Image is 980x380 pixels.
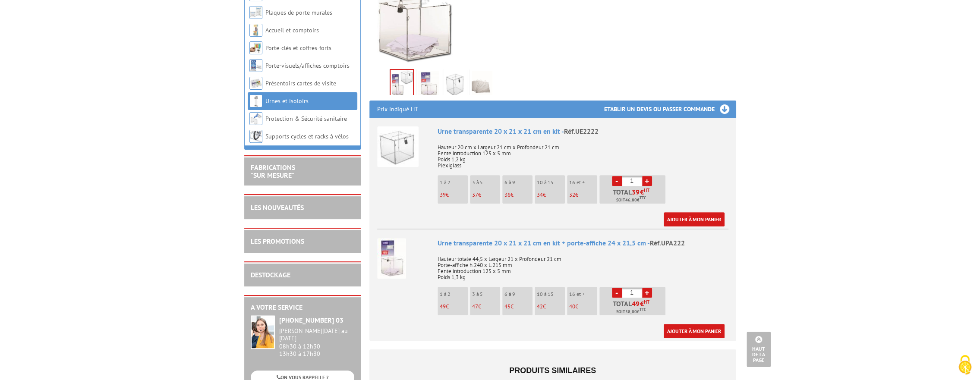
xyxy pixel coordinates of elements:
[377,238,406,279] img: Urne transparente 20 x 21 x 21 cm en kit + porte-affiche 24 x 21,5 cm
[438,250,728,280] p: Hauteur totale 44,5 x Largeur 21 x Profondeur 21 cm Porte-affiche h.240 x L.215 mm Fente introduc...
[569,291,597,297] p: 16 et +
[249,6,262,19] img: Plaques de porte murales
[537,304,565,310] p: €
[265,97,309,105] a: Urnes et isoloirs
[438,126,728,136] div: Urne transparente 20 x 21 x 21 cm en kit -
[504,291,533,297] p: 6 à 9
[642,176,652,186] a: +
[279,316,343,324] strong: [PHONE_NUMBER] 03
[279,327,354,357] div: 08h30 à 12h30 13h30 à 17h30
[602,188,665,204] p: Total
[249,24,262,37] img: Accueil et comptoirs
[472,71,492,97] img: ue2222_-_detail_a_plat_.jpg
[249,130,262,143] img: Supports cycles et racks à vélos
[249,77,262,90] img: Présentoirs cartes de visite
[569,191,575,198] span: 32
[377,126,419,167] img: Urne transparente 20 x 21 x 21 cm en kit
[632,188,640,195] span: 39
[612,288,622,298] a: -
[602,300,665,315] p: Total
[504,304,533,310] p: €
[440,191,446,198] span: 39
[377,100,418,118] p: Prix indiqué HT
[251,237,304,245] a: LES PROMOTIONS
[265,9,332,16] a: Plaques de porte murales
[650,239,685,247] span: Réf.UPA222
[440,303,446,310] span: 49
[640,188,644,195] span: €
[249,94,262,107] img: Urnes et isoloirs
[509,366,596,375] span: Produits similaires
[472,192,500,198] p: €
[265,115,347,122] a: Protection & Sécurité sanitaire
[504,303,510,310] span: 45
[625,197,637,204] span: 46,80
[418,71,439,97] img: upa222_avec_porte_affiche_drapeau_francais.jpg
[625,308,637,315] span: 58,80
[391,70,413,97] img: urne_ue2222_et_upa222.jpg
[612,176,622,186] a: -
[265,79,336,87] a: Présentoirs cartes de visite
[644,299,649,305] sup: HT
[569,304,597,310] p: €
[504,192,533,198] p: €
[537,191,543,198] span: 34
[445,71,466,97] img: ue2222.jpg
[640,307,646,312] sup: TTC
[564,127,599,135] span: Réf.UE2222
[251,270,290,279] a: DESTOCKAGE
[569,179,597,185] p: 16 et +
[249,41,262,54] img: Porte-clés et coffres-forts
[472,179,500,185] p: 3 à 5
[642,288,652,298] a: +
[537,303,543,310] span: 42
[504,191,510,198] span: 36
[664,324,725,338] a: Ajouter à mon panier
[251,315,275,349] img: widget-service.jpg
[569,192,597,198] p: €
[251,304,354,311] h2: A votre service
[440,291,468,297] p: 1 à 2
[249,59,262,72] img: Porte-visuels/affiches comptoirs
[251,203,304,212] a: LES NOUVEAUTÉS
[537,179,565,185] p: 10 à 15
[265,44,331,52] a: Porte-clés et coffres-forts
[265,26,319,34] a: Accueil et comptoirs
[604,100,736,118] h3: Etablir un devis ou passer commande
[644,187,649,193] sup: HT
[440,179,468,185] p: 1 à 2
[472,291,500,297] p: 3 à 5
[569,303,575,310] span: 40
[265,62,350,69] a: Porte-visuels/affiches comptoirs
[438,238,728,248] div: Urne transparente 20 x 21 x 21 cm en kit + porte-affiche 24 x 21,5 cm -
[640,300,644,307] span: €
[950,351,980,380] button: Cookies (fenêtre modale)
[537,291,565,297] p: 10 à 15
[438,138,728,169] p: Hauteur 20 cm x Largeur 21 cm x Profondeur 21 cm Fente introduction 125 x 5 mm Poids 1,2 kg Plexi...
[537,192,565,198] p: €
[747,332,771,367] a: Haut de la page
[472,303,478,310] span: 47
[954,354,976,376] img: Cookies (fenêtre modale)
[251,163,295,179] a: FABRICATIONS"Sur Mesure"
[472,304,500,310] p: €
[504,179,533,185] p: 6 à 9
[616,308,646,315] span: Soit €
[279,327,354,342] div: [PERSON_NAME][DATE] au [DATE]
[440,192,468,198] p: €
[265,132,349,140] a: Supports cycles et racks à vélos
[616,197,646,204] span: Soit €
[640,195,646,200] sup: TTC
[472,191,478,198] span: 37
[249,112,262,125] img: Protection & Sécurité sanitaire
[664,212,725,226] a: Ajouter à mon panier
[632,300,640,307] span: 49
[440,304,468,310] p: €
